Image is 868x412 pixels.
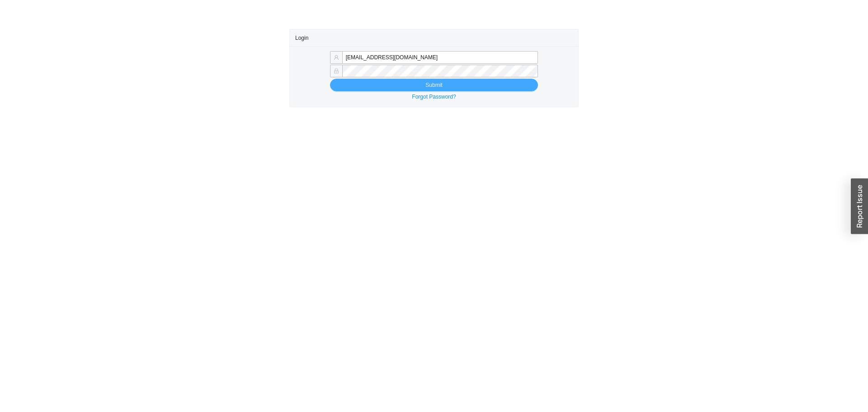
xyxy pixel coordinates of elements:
[334,68,339,74] span: lock
[295,29,573,46] div: Login
[334,55,339,60] span: user
[342,51,538,64] input: Email
[330,79,538,91] button: Submit
[412,94,456,100] a: Forgot Password?
[425,81,442,90] span: Submit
